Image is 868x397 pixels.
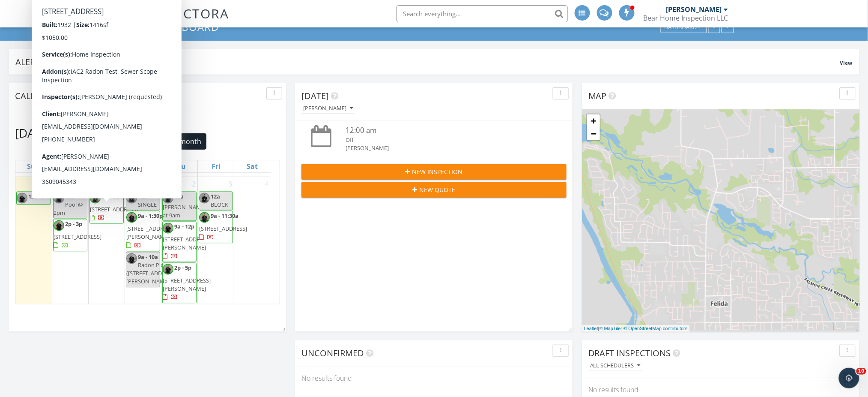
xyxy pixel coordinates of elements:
a: 9a - 1:30p [STREET_ADDRESS][PERSON_NAME] [126,211,160,252]
td: Go to October 2, 2025 [161,177,198,304]
img: img_5727.jpeg [163,264,173,275]
td: Go to October 4, 2025 [234,177,271,304]
img: img_5727.jpeg [126,212,137,223]
a: Sunday [25,160,42,172]
button: New Quote [301,182,567,198]
a: Saturday [245,160,260,172]
span: Map [588,90,607,102]
td: Go to September 30, 2025 [88,177,125,304]
a: SPECTORA [134,12,230,30]
img: img_5727.jpeg [17,193,27,204]
span: [STREET_ADDRESS] [90,206,138,214]
a: 2p - 5p [STREET_ADDRESS][PERSON_NAME] [162,263,197,304]
span: 9a - 11:30a [211,212,239,220]
a: © OpenStreetMap contributors [624,326,688,331]
a: Go to October 2, 2025 [190,177,197,191]
span: 12a [138,193,147,201]
img: img_5727.jpeg [54,193,64,204]
a: 9a - 12p [STREET_ADDRESS][PERSON_NAME] [162,222,197,262]
span: [STREET_ADDRESS][PERSON_NAME] [126,225,174,241]
div: No results found [295,367,573,390]
a: Leaflet [584,326,598,331]
img: img_5727.jpeg [163,223,173,234]
a: Zoom out [587,127,600,140]
a: 9a - 11:30a [STREET_ADDRESS] [199,211,233,244]
span: [STREET_ADDRESS][PERSON_NAME] [163,236,211,252]
button: [DATE] [52,116,84,133]
a: Go to October 1, 2025 [154,177,161,191]
a: Go to September 29, 2025 [77,177,88,191]
span: 9a - 1:30p [138,212,163,220]
a: Go to October 3, 2025 [227,177,234,191]
h2: [DATE] [15,124,52,141]
a: © MapTiler [600,326,623,331]
div: Dashboards [665,24,703,30]
div: Off [346,136,544,144]
span: 2p - 4:30p [101,193,126,201]
td: Go to September 29, 2025 [52,177,88,304]
a: Go to September 28, 2025 [41,177,52,191]
a: Friday [210,160,222,172]
span: BLOCK [211,201,228,209]
div: [PERSON_NAME] [303,105,353,111]
a: Wednesday [134,160,152,172]
span: 2p - 3p [65,220,82,228]
img: img_5727.jpeg [126,253,137,264]
span: 9a - 12p [174,223,194,231]
span: 12a [174,193,184,201]
a: Monday [61,160,80,172]
button: week [97,133,123,150]
a: Go to September 30, 2025 [113,177,125,191]
a: Tuesday [98,160,114,172]
span: [STREET_ADDRESS] [54,233,101,241]
span: [STREET_ADDRESS] [199,225,247,233]
span: Radon Pickup ([STREET_ADDRESS]) [54,150,105,174]
span: Off [40,193,48,201]
span: SPECTORA [159,4,230,22]
span: 12a [211,193,220,201]
a: Thursday [171,160,188,172]
td: Go to October 3, 2025 [198,177,234,304]
iframe: Intercom live chat [839,368,859,388]
img: img_5727.jpeg [54,220,64,231]
span: Pool @ 2pm [54,201,83,217]
span: 10 [856,368,866,375]
img: img_5727.jpeg [199,212,210,223]
button: month [175,133,206,150]
div: [PERSON_NAME] [666,5,722,14]
td: Go to September 28, 2025 [15,177,52,304]
a: Go to October 4, 2025 [263,177,271,191]
button: Previous month [89,116,109,133]
span: [STREET_ADDRESS][PERSON_NAME] [163,277,211,293]
a: Zoom in [587,114,600,127]
div: All schedulers [590,363,641,369]
span: SINGLE [138,201,157,209]
button: New Inspection [301,164,567,180]
button: Next month [108,116,128,133]
div: Bear Home Inspection LLC [644,14,728,22]
span: 9a - 10a [138,253,158,261]
a: 9a - 11:30a [STREET_ADDRESS] [199,212,247,241]
span: 12a [28,193,38,201]
img: img_5727.jpeg [163,193,173,204]
span: Radon Pickup ([STREET_ADDRESS][PERSON_NAME]) [126,262,176,286]
a: 2p - 3p [STREET_ADDRESS] [54,220,101,249]
span: Draft Inspections [588,347,671,359]
a: 2p - 3p [STREET_ADDRESS] [53,219,87,252]
a: 2p - 4:30p [STREET_ADDRESS] [90,193,138,222]
div: | [582,325,690,332]
span: 12a [65,193,75,201]
button: cal wk [122,133,152,150]
div: [PERSON_NAME] [346,144,544,152]
img: img_5727.jpeg [126,193,137,204]
a: 2p - 5p [STREET_ADDRESS][PERSON_NAME] [163,264,211,301]
a: 2p - 4:30p [STREET_ADDRESS] [89,192,124,224]
img: img_5727.jpeg [90,193,101,204]
button: 4 wk [151,133,175,150]
div: Alerts [15,56,840,68]
a: 9a - 12p [STREET_ADDRESS][PERSON_NAME] [163,223,211,260]
td: Go to October 1, 2025 [125,177,161,304]
input: Search everything... [397,5,568,22]
span: [PERSON_NAME] at 9am [163,204,206,220]
span: New Quote [420,185,456,194]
